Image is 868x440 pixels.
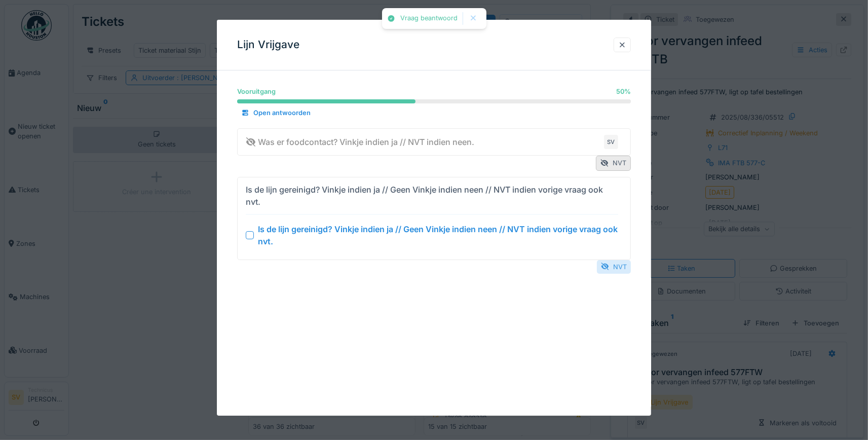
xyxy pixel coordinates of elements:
summary: Was er foodcontact? Vinkje indien ja // NVT indien neen.SV [242,133,626,152]
progress: 50 % [237,99,631,103]
h3: Lijn Vrijgave [237,39,299,51]
div: Open antwoorden [237,106,315,120]
div: Is de lijn gereinigd? Vinkje indien ja // Geen Vinkje indien neen // NVT indien vorige vraag ook ... [258,223,618,247]
div: NVT [597,260,631,274]
div: Vraag beantwoord [400,14,458,23]
div: 50 % [616,87,631,96]
summary: Is de lijn gereinigd? Vinkje indien ja // Geen Vinkje indien neen // NVT indien vorige vraag ook ... [242,181,626,255]
div: NVT [596,156,631,170]
div: Was er foodcontact? Vinkje indien ja // NVT indien neen. [246,136,474,148]
div: Is de lijn gereinigd? Vinkje indien ja // Geen Vinkje indien neen // NVT indien vorige vraag ook ... [246,184,614,208]
div: SV [604,135,618,149]
div: Vooruitgang [237,87,276,96]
